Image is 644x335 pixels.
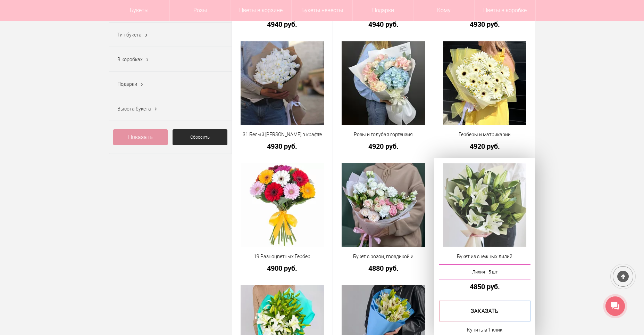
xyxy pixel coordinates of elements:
span: В коробках [117,57,143,62]
span: Тип букета [117,32,142,38]
a: Розы и голубая гортензия [337,131,429,138]
a: 19 Разноцветных Гербер [236,253,328,260]
a: Лилия - 5 шт [439,264,531,279]
img: 19 Разноцветных Гербер [241,163,324,247]
a: Сбросить [173,129,227,145]
img: Герберы и матрикарии [443,41,526,125]
a: 4880 руб. [337,264,429,272]
a: 4930 руб. [439,21,531,28]
a: 31 Белый [PERSON_NAME] в крафте [236,131,328,138]
a: 4900 руб. [236,264,328,272]
a: 4930 руб. [236,142,328,150]
img: Букет из снежных лилий [443,163,526,247]
span: Высота букета [117,106,151,112]
img: Букет с розой, гвоздикой и альстромерией [342,163,425,247]
a: Показать [113,129,168,145]
a: Букет с розой, гвоздикой и альстромерией [337,253,429,260]
a: 4920 руб. [439,142,531,150]
a: 4920 руб. [337,142,429,150]
a: Герберы и матрикарии [439,131,531,138]
img: 31 Белый Ирис в крафте [241,41,324,125]
a: 4940 руб. [236,21,328,28]
a: 4940 руб. [337,21,429,28]
a: Купить в 1 клик [467,326,502,334]
a: 4850 руб. [439,283,531,290]
img: Розы и голубая гортензия [342,41,425,125]
span: Подарки [117,81,137,87]
a: Букет из снежных лилий [439,253,531,260]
